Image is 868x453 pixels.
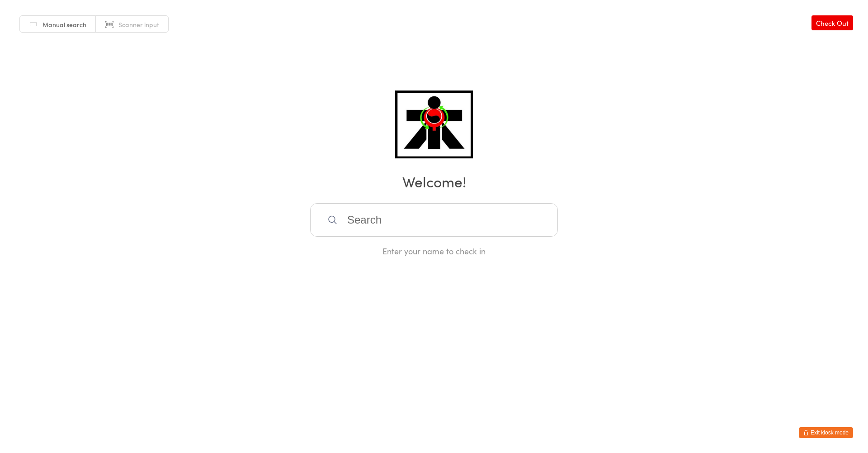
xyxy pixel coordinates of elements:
a: Check Out [811,15,853,30]
span: Scanner input [118,20,159,29]
h2: Welcome! [9,171,859,191]
img: ATI Martial Arts - Claremont [395,91,472,158]
div: Enter your name to check in [310,245,558,257]
input: Search [310,203,558,237]
span: Manual search [42,20,86,29]
button: Exit kiosk mode [799,427,853,438]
